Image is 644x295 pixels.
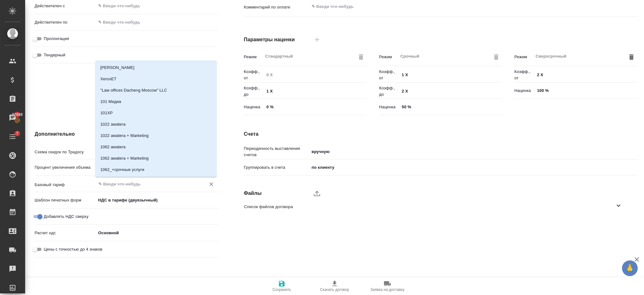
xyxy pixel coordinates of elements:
p: 1062_+срочные услуги [100,167,144,173]
span: 🙏 [625,262,635,275]
input: ✎ Введи что-нибудь [400,71,502,80]
input: ✎ Введи что-нибудь [535,71,637,80]
h4: Счета [244,130,637,138]
div: вручную [309,146,637,157]
span: Список файлов договора [244,204,615,210]
p: Расчет ндс [35,230,96,236]
input: ✎ Введи что-нибудь [96,18,151,27]
p: Коэфф., до [244,85,264,98]
p: Коэфф., от [379,69,400,81]
p: Базовый тариф [35,182,96,188]
input: ✎ Введи что-нибудь [400,102,502,111]
span: Скачать договор [320,287,349,292]
p: 1022 awatera + Marketing [100,133,149,139]
div: Список файлов договора [239,199,632,214]
p: Коэфф., от [244,69,264,81]
div: Основной [96,228,219,238]
button: Удалить режим [627,52,636,62]
div: по клиенту [309,162,637,173]
input: Пустое поле [264,71,366,80]
div: НДС в тарифе (двуязычный) [96,195,219,206]
h4: Дополнительно [35,130,219,138]
span: Цены с точностью до 4 знаков [44,246,103,252]
p: Коэфф., от [514,69,535,81]
p: Комментарий по оплате [244,4,309,10]
h4: Файлы [244,190,309,197]
span: Добавлять НДС сверху [44,213,88,220]
p: Действителен по [35,19,96,26]
p: 1062 awatera [100,144,125,150]
button: Очистить [207,180,216,189]
a: 7 [2,129,24,145]
p: Схема скидок по Традосу [35,149,96,155]
p: Режим [514,54,533,60]
input: ✎ Введи что-нибудь [400,87,502,96]
p: Режим [379,54,398,60]
input: ✎ Введи что-нибудь [96,1,151,10]
p: "Law offices Dacheng Moscow" LLC [100,87,167,94]
button: Заявка на доставку [361,277,414,295]
button: Close [215,184,216,185]
p: 101XP [100,110,113,116]
p: Действителен с [35,3,96,9]
span: 7 [12,130,22,137]
span: Пролонгация [44,36,69,42]
p: 1022 awatera [100,121,125,128]
p: 1062 awatera + Marketing [100,155,149,162]
button: Сохранить [255,277,308,295]
button: Скачать договор [308,277,361,295]
input: ✎ Введи что-нибудь [98,180,196,188]
span: Тендерный [44,52,65,58]
label: upload [309,186,325,201]
a: 37688 [2,110,24,126]
input: ✎ Введи что-нибудь [264,102,366,111]
p: Режим [244,54,263,60]
span: Заявка на доставку [370,287,404,292]
p: [PERSON_NAME] [100,65,135,71]
p: Шаблон печатных форм [35,197,96,203]
p: Группировать в счета [244,164,309,171]
p: 101 Медиа [100,99,121,105]
button: 🙏 [622,260,638,276]
input: ✎ Введи что-нибудь [264,87,366,96]
h4: Параметры наценки [244,36,309,43]
p: Наценка [514,88,535,94]
input: ✎ Введи что-нибудь [535,86,637,95]
p: Наценка [379,104,400,110]
p: Процент увеличения объема [35,164,96,171]
span: Сохранить [272,287,291,292]
p: XeroxET [100,76,116,82]
p: Коэфф., до [379,85,400,98]
p: Наценка [244,104,264,110]
span: 37688 [8,111,26,118]
p: Периодичность выставления счетов [244,145,309,158]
